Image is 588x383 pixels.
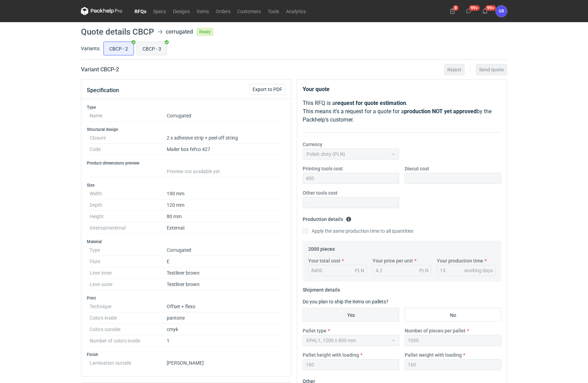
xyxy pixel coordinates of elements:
strong: Your quote [303,86,330,92]
dd: pantone [167,312,283,324]
label: CBCP - 2 [103,42,134,55]
dt: Number of colors inside [90,335,167,347]
a: Analytics [283,7,309,15]
h3: Product dimensions preview [87,160,285,166]
dt: Colors outside [90,324,167,335]
dd: 80 mm [167,211,283,222]
a: Specs [150,7,169,15]
span: Export to PDF [252,87,282,92]
dt: Type [90,244,167,256]
legend: Production details [303,214,351,222]
dd: 1 [167,335,283,347]
label: Do you plan to ship the items on pallets? [303,299,388,304]
label: Pallet weight with loading [405,351,462,358]
h3: Type [87,105,285,110]
label: Apply the same production time to all quantities [303,228,413,234]
dt: Height [90,211,167,222]
button: Reject [444,64,465,75]
label: Your production time [437,257,483,264]
label: Your price per unit [373,257,413,264]
button: GR [496,6,507,17]
legend: 2000 pieces [308,243,335,252]
legend: Shipment details [303,284,340,293]
dd: Testliner brown [167,279,283,290]
dt: Flute [90,256,167,267]
label: Pallet height with loading [303,351,359,358]
dd: 120 mm [167,199,283,211]
button: 8 [447,6,458,17]
span: Reject [447,67,461,72]
dd: Mailer box fefco 427 [167,144,283,155]
label: Other tools cost [303,189,338,196]
label: Number of pieces per pallet [405,327,466,334]
div: PLN [355,267,364,274]
label: Your total cost [308,257,340,264]
dt: Depth [90,199,167,211]
a: Items [193,7,212,15]
a: Designs [169,7,193,15]
h1: Quote details CBCP [81,28,154,36]
svg: Packhelp Pro [81,7,122,15]
dt: Closure [90,132,167,144]
dd: E [167,256,283,267]
dt: Width [90,188,167,199]
strong: production NOT yet approved [404,108,477,115]
h3: Print [87,295,285,301]
a: RFQs [131,7,150,15]
dt: Liner inner [90,267,167,279]
dd: Offset + flexo [167,301,283,312]
h3: Material [87,239,285,244]
h3: Size [87,182,285,188]
dt: Liner outer [90,279,167,290]
a: Tools [264,7,283,15]
span: Send quote [479,67,504,72]
dd: External [167,222,283,234]
label: Pallet type [303,327,327,334]
span: Ready [196,28,213,36]
strong: request for quote estimation [335,100,406,106]
dd: 190 mm [167,188,283,199]
dd: 2 x adhesive strip + peel off string [167,132,283,144]
dt: Technique [90,301,167,312]
a: Orders [212,7,234,15]
button: Send quote [476,64,507,75]
label: Diecut cost [405,165,429,172]
h3: Structural design [87,127,285,132]
button: 99+ [463,6,474,17]
h2: Variant CBCP - 2 [81,65,119,74]
div: working days [464,267,493,274]
dd: [PERSON_NAME] [167,357,283,366]
div: corrugated [166,28,193,36]
dd: Testliner brown [167,267,283,279]
dd: Corrugated [167,244,283,256]
button: 99+ [479,6,490,17]
div: Grzegorz Rosa [496,6,507,17]
dt: Code [90,144,167,155]
div: PLN [419,267,429,274]
h3: Finish [87,352,285,357]
button: Specification [87,82,119,99]
dt: Lamination outside [90,357,167,366]
label: Printing tools cost [303,165,343,172]
label: Variants: [81,45,100,52]
span: Preview not available yet. [167,169,221,174]
dt: Name [90,110,167,122]
p: This RFQ is a . This means it's a request for a quote for a by the Packhelp's customer. [303,99,501,124]
label: CBCP - 3 [137,42,167,55]
dt: Colors inside [90,312,167,324]
label: Currency [303,141,322,148]
a: Customers [234,7,264,15]
dt: Internal/external [90,222,167,234]
dd: Corrugated [167,110,283,122]
button: Export to PDF [249,84,285,95]
dd: cmyk [167,324,283,335]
